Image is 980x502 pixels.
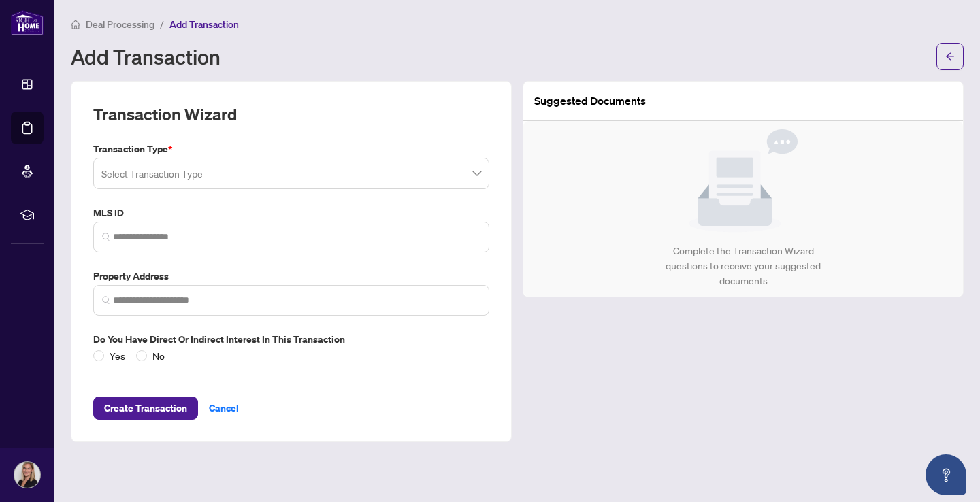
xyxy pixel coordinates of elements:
[198,397,250,420] button: Cancel
[71,20,80,29] span: home
[93,397,198,420] button: Create Transaction
[104,348,131,363] span: Yes
[651,244,836,288] div: Complete the Transaction Wizard questions to receive your suggested documents
[169,18,239,31] span: Add Transaction
[209,397,239,419] span: Cancel
[160,16,164,32] li: /
[147,348,170,363] span: No
[93,103,237,125] h2: Transaction Wizard
[93,141,489,156] label: Transaction Type
[11,10,44,35] img: logo
[102,233,110,241] img: search_icon
[534,93,646,110] article: Suggested Documents
[93,332,489,347] label: Do you have direct or indirect interest in this transaction
[93,205,489,220] label: MLS ID
[689,129,798,233] img: Null State Icon
[71,46,220,67] h1: Add Transaction
[14,462,40,488] img: Profile Icon
[86,18,154,31] span: Deal Processing
[93,269,489,284] label: Property Address
[102,296,110,304] img: search_icon
[104,397,187,419] span: Create Transaction
[945,52,955,61] span: arrow-left
[926,454,966,495] button: Open asap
